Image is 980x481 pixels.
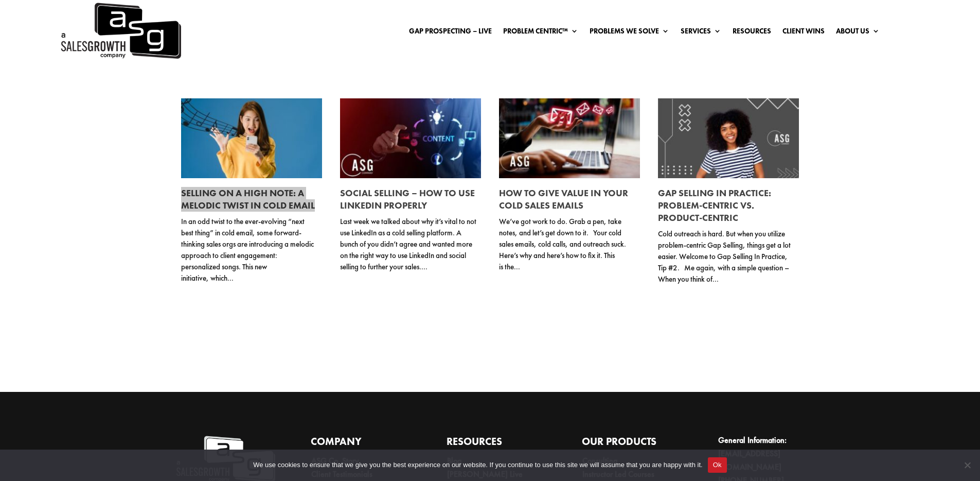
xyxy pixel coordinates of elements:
[708,457,727,473] button: Ok
[340,187,475,211] a: Social Selling – How To Use LinkedIn Properly
[582,434,682,454] h4: Our Products
[962,460,972,470] span: No
[681,27,721,39] a: Services
[733,27,771,39] a: Resources
[590,27,669,39] a: Problems We Solve
[181,216,318,284] p: In an odd twist to the ever-evolving “next best thing” in cold email, some forward-thinking sales...
[782,27,825,39] a: Client Wins
[503,27,578,39] a: Problem Centric™
[447,434,547,454] h4: Resources
[311,434,411,454] h4: Company
[253,460,702,470] span: We use cookies to ensure that we give you the best experience on our website. If you continue to ...
[658,187,771,224] a: Gap Selling in Practice: Problem-Centric vs. Product-Centric
[181,187,315,211] a: Selling on a High Note: A Melodic Twist in Cold Email
[718,434,818,474] li: General Information:
[658,228,795,285] p: Cold outreach is hard. But when you utilize problem-centric Gap Selling, things get a lot easier....
[409,27,492,39] a: Gap Prospecting – LIVE
[718,448,781,472] a: [EMAIL_ADDRESS][DOMAIN_NAME]
[340,216,477,272] p: Last week we talked about why it’s vital to not use LinkedIn as a cold selling platform. A bunch ...
[836,27,880,39] a: About Us
[499,187,628,211] a: How to Give Value in Your Cold Sales Emails
[499,216,636,272] p: We’ve got work to do. Grab a pen, take notes, and let’s get down to it. Your cold sales emails, c...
